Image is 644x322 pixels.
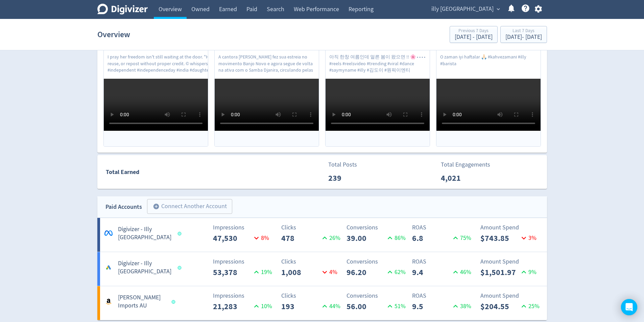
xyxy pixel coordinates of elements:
[440,54,537,73] p: O zaman iyi haftalar 🙏🏻 #kahvezamanı #illy #barista
[281,291,342,300] p: Clicks
[441,172,480,184] p: 4,021
[480,266,519,278] p: $1,501.97
[153,203,160,210] span: add_circle
[320,233,340,243] p: 26 %
[451,302,471,311] p: 38 %
[429,4,502,15] button: illy [GEOGRAPHIC_DATA]
[451,268,471,277] p: 46 %
[385,233,406,243] p: 86 %
[147,199,232,214] button: Connect Another Account
[455,28,493,34] div: Previous 7 Days
[213,300,252,313] p: 21,283
[519,302,540,311] p: 25 %
[218,54,315,73] p: A cantora [PERSON_NAME] fez sua estreia no movimento Banjo Novo e agora segue de volta na ativa c...
[142,200,232,214] a: Connect Another Account
[347,223,408,232] p: Conversions
[412,232,451,244] p: 6.8
[97,252,547,286] a: Digivizer - Illy [GEOGRAPHIC_DATA]Impressions53,37819%Clicks1,0084%Conversions96.2062%ROAS9.446%A...
[412,291,473,300] p: ROAS
[213,232,252,244] p: 47,530
[104,16,301,146] a: View post[DATE]Likes1,544Comments0I pray her freedom isn't still waiting at the door. "Happy [DAT...
[480,232,519,244] p: $743.85
[347,257,408,266] p: Conversions
[97,155,547,189] a: Total EarnedTotal Posts239Total Engagements4,021
[412,266,451,278] p: 9.4
[281,266,320,278] p: 1,008
[436,16,541,146] a: View post[DATE]Likes93Comments0O zaman iyi haftalar 🙏🏻 #kahvezamanı #illy #barista
[281,300,320,313] p: 193
[118,225,171,242] h5: Digivizer - Illy [GEOGRAPHIC_DATA]
[412,257,473,266] p: ROAS
[213,266,252,278] p: 53,378
[177,266,183,270] span: Data last synced: 21 Aug 2025, 7:01am (AEST)
[215,16,319,146] a: View post[DATE]Likes242Comments12A cantora [PERSON_NAME] fez sua estreia no movimento Banjo Novo ...
[329,54,426,73] p: 아직 한창 여름인데 얼른 봄이 왔으면 !! 🌸 • • • • #reels #reelsvideo #trending #viral #dance #saymyname #illy #김도...
[281,257,342,266] p: Clicks
[328,160,367,169] p: Total Posts
[281,232,320,244] p: 478
[118,259,171,276] h5: Digivizer - Illy [GEOGRAPHIC_DATA]
[108,54,297,73] p: I pray her freedom isn't still waiting at the door. "Happy [DATE]" 🇮🇳 . . . . . . . . . 📌 Do not ...
[97,286,547,320] a: [PERSON_NAME] Imports AUImpressions21,28310%Clicks19344%Conversions56.0051%ROAS9.538%Amount Spend...
[347,266,385,278] p: 96.20
[347,300,385,313] p: 56.00
[213,257,274,266] p: Impressions
[326,16,430,146] a: View post[DATE]Likes127Comments11아직 한창 여름인데 얼른 봄이 왔으면 !! 🌸 • • • • #reels #reelsvideo #trending #...
[505,28,542,34] div: Last 7 Days
[450,26,498,43] button: Previous 7 Days[DATE] - [DATE]
[385,268,406,277] p: 62 %
[98,167,322,177] div: Total Earned
[441,160,490,169] p: Total Engagements
[328,172,367,184] p: 239
[320,268,337,277] p: 4 %
[347,232,385,244] p: 39.00
[177,232,183,236] span: Data last synced: 20 Aug 2025, 11:01pm (AEST)
[480,223,542,232] p: Amount Spend
[412,223,473,232] p: ROAS
[495,6,501,12] span: expand_more
[621,299,637,315] div: Open Intercom Messenger
[500,26,547,43] button: Last 7 Days[DATE]- [DATE]
[480,257,542,266] p: Amount Spend
[480,300,519,313] p: $204.55
[519,268,536,277] p: 9 %
[480,291,542,300] p: Amount Spend
[385,302,406,311] p: 51 %
[105,202,142,212] div: Paid Accounts
[412,300,451,313] p: 9.5
[347,291,408,300] p: Conversions
[505,34,542,40] div: [DATE] - [DATE]
[519,233,536,243] p: 3 %
[213,291,274,300] p: Impressions
[455,34,493,40] div: [DATE] - [DATE]
[97,218,547,252] a: *Digivizer - Illy [GEOGRAPHIC_DATA]Impressions47,5308%Clicks47826%Conversions39.0086%ROAS6.875%Am...
[97,24,130,45] h1: Overview
[213,223,274,232] p: Impressions
[171,300,177,304] span: Data last synced: 21 Aug 2025, 7:01am (AEST)
[431,4,494,15] span: illy [GEOGRAPHIC_DATA]
[281,223,342,232] p: Clicks
[451,233,471,243] p: 75 %
[118,294,165,310] h5: [PERSON_NAME] Imports AU
[320,302,340,311] p: 44 %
